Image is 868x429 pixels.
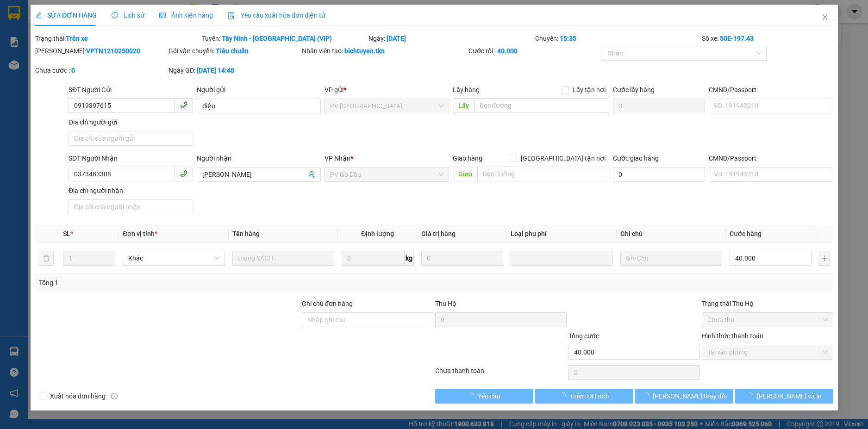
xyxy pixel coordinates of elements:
div: Nhân viên tạo: [302,46,467,56]
span: Cước hàng [730,230,762,237]
b: VPTN1210250020 [86,47,140,55]
b: [DATE] [387,35,406,42]
span: VP Nhận [325,155,350,162]
button: [PERSON_NAME] thay đổi [635,389,733,404]
div: Gói vận chuyển: [169,46,300,56]
input: Cước lấy hàng [612,99,705,113]
span: clock-circle [112,12,118,19]
span: picture [159,12,166,19]
input: Dọc đường [477,167,609,181]
input: Ghi Chú [620,251,722,266]
b: 40.000 [497,47,517,55]
span: Đơn vị tính [123,230,157,237]
input: Địa chỉ của người gửi [69,131,193,146]
span: Lấy [452,98,474,113]
span: Giao [452,167,477,181]
span: Định lượng [361,230,394,237]
div: Cước rồi : [468,46,599,56]
span: Thu Hộ [435,300,456,307]
b: bichtuyen.tkn [344,47,385,55]
span: Lấy tận nơi [568,85,609,95]
input: Dọc đường [474,98,609,113]
th: Loại phụ phí [507,225,616,243]
span: Yêu cầu [478,391,500,401]
span: Ảnh kiện hàng [159,12,213,19]
span: [GEOGRAPHIC_DATA] tận nơi [517,153,609,163]
button: plus [819,251,829,266]
span: PV Tây Ninh [330,99,443,113]
div: Người nhận [196,153,321,163]
span: Lấy hàng [452,86,479,93]
div: Tuyến: [201,33,368,44]
b: 0 [71,67,75,74]
th: Ghi chú [616,225,725,243]
label: Ghi chú đơn hàng [302,300,353,307]
span: Thêm ĐH mới [569,391,609,401]
b: [DATE] 14:48 [197,67,234,74]
input: VD: Bàn, Ghế [232,251,334,266]
button: Close [812,5,837,31]
span: info-circle [111,393,117,399]
span: close [821,13,828,21]
div: Số xe: [700,33,834,44]
span: Tên hàng [232,230,259,237]
span: loading [559,392,569,399]
label: Hình thức thanh toán [701,332,763,340]
div: Người gửi [196,85,321,95]
b: Tây Ninh - [GEOGRAPHIC_DATA] (VIP) [222,35,332,42]
span: Tại văn phòng [707,345,827,359]
div: Chưa cước : [35,65,167,75]
span: Giao hàng [452,155,482,162]
div: [PERSON_NAME]: [35,46,167,56]
div: Trạng thái Thu Hộ [701,298,833,309]
img: icon [228,12,235,19]
div: Ngày GD: [169,65,300,75]
b: 15:35 [559,35,576,42]
span: loading [642,392,652,399]
span: [PERSON_NAME] thay đổi [652,391,726,401]
div: Chuyến: [534,33,700,44]
button: Yêu cầu [435,389,533,404]
label: Cước lấy hàng [612,86,654,93]
button: Thêm ĐH mới [535,389,633,404]
span: loading [746,392,756,399]
span: Xuất hóa đơn hàng [46,391,109,401]
span: loading [468,392,478,399]
div: VP gửi [325,85,449,95]
input: 0 [421,251,503,266]
span: user-add [308,171,315,178]
span: Yêu cầu xuất hóa đơn điện tử [228,12,325,19]
button: delete [39,251,54,266]
button: [PERSON_NAME] và In [735,389,833,404]
input: Cước giao hàng [612,167,705,182]
span: PV Gò Dầu [330,168,443,181]
div: Địa chỉ người gửi [69,117,193,127]
div: SĐT Người Gửi [69,85,193,95]
div: CMND/Passport [709,153,833,163]
b: 50E-197.43 [719,35,753,42]
label: Cước giao hàng [612,155,658,162]
b: Tiêu chuẩn [216,47,249,55]
span: Lịch sử [112,12,144,19]
b: Trên xe [66,35,88,42]
span: SL [63,230,70,237]
span: edit [35,12,42,19]
div: SĐT Người Nhận [69,153,193,163]
span: Tổng cước [568,332,599,340]
span: phone [180,101,187,109]
div: Chưa thanh toán [434,366,568,382]
span: Chưa thu [707,313,827,327]
span: [PERSON_NAME] và In [756,391,821,401]
div: Ngày: [368,33,534,44]
div: Trạng thái: [34,33,201,44]
div: Địa chỉ người nhận [69,186,193,196]
div: CMND/Passport [709,85,833,95]
span: Khác [128,251,219,265]
input: Ghi chú đơn hàng [302,312,433,327]
div: Tổng: 1 [39,278,335,288]
span: kg [405,251,414,266]
span: phone [180,170,187,177]
span: SỬA ĐƠN HÀNG [35,12,97,19]
input: Địa chỉ của người nhận [69,199,193,214]
span: Giá trị hàng [421,230,456,237]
